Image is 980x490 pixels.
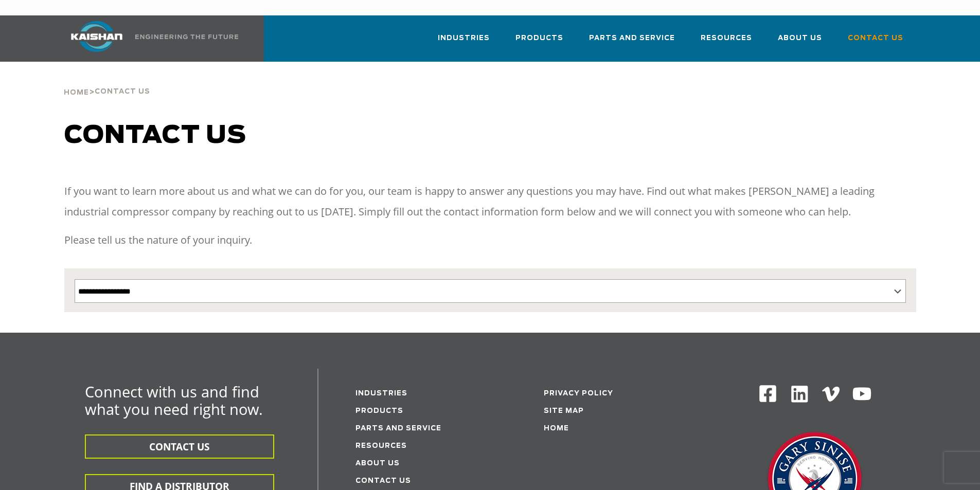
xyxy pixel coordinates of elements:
[355,460,400,467] a: About Us
[778,32,822,44] span: About Us
[778,25,822,60] a: About Us
[135,34,238,39] img: Engineering the future
[58,21,135,52] img: kaishan logo
[758,384,777,403] img: Facebook
[355,408,403,414] a: Products
[515,25,563,60] a: Products
[58,15,240,62] a: Kaishan USA
[64,62,150,101] div: >
[544,408,584,414] a: Site Map
[64,123,246,148] span: Contact us
[64,230,916,250] p: Please tell us the nature of your inquiry.
[544,425,569,432] a: Home
[85,382,263,419] span: Connect with us and find what you need right now.
[355,390,407,397] a: Industries
[438,25,490,60] a: Industries
[355,425,441,432] a: Parts and service
[822,387,840,402] img: Vimeo
[544,390,613,397] a: Privacy Policy
[589,32,675,44] span: Parts and Service
[848,25,903,60] a: Contact Us
[355,478,411,484] a: Contact Us
[848,32,903,44] span: Contact Us
[589,25,675,60] a: Parts and Service
[64,181,916,222] p: If you want to learn more about us and what we can do for you, our team is happy to answer any qu...
[85,434,274,459] button: CONTACT US
[64,89,89,96] span: Home
[515,32,563,44] span: Products
[355,443,407,449] a: Resources
[95,88,150,95] span: Contact Us
[701,32,752,44] span: Resources
[852,384,872,404] img: Youtube
[64,87,89,97] a: Home
[438,32,490,44] span: Industries
[701,25,752,60] a: Resources
[790,384,810,404] img: Linkedin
